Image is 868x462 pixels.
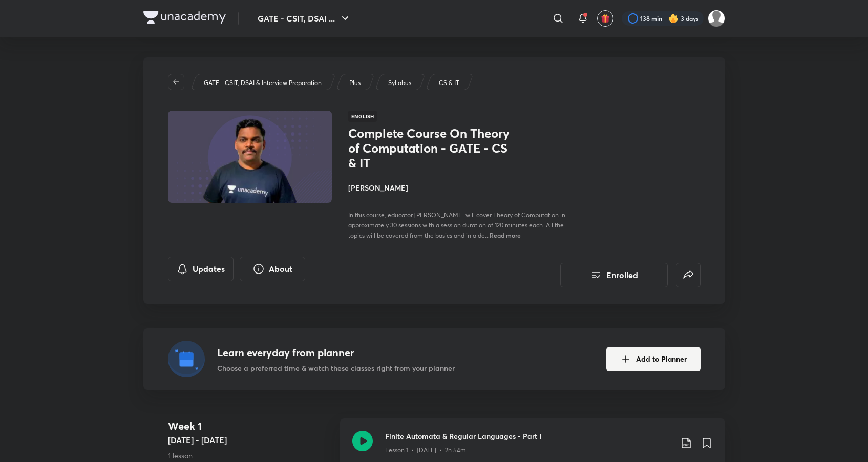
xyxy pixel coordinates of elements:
[143,11,226,26] a: Company Logo
[168,257,234,281] button: Updates
[168,418,332,434] h4: Week 1
[560,263,668,287] button: Enrolled
[597,10,613,27] button: avatar
[385,446,466,455] p: Lesson 1 • [DATE] • 2h 54m
[204,78,322,88] p: GATE - CSIT, DSAI & Interview Preparation
[166,110,333,204] img: Thumbnail
[708,10,725,27] img: Mayank Prakash
[388,78,411,88] p: Syllabus
[202,78,323,88] a: GATE - CSIT, DSAI & Interview Preparation
[668,13,679,24] img: streak
[347,78,362,88] a: Plus
[348,182,578,193] h4: [PERSON_NAME]
[676,263,701,287] button: false
[143,11,226,24] img: Company Logo
[439,78,459,88] p: CS & IT
[437,78,461,88] a: CS & IT
[348,126,516,170] h1: Complete Course On Theory of Computation - GATE - CS & IT
[601,14,610,23] img: avatar
[348,111,377,122] span: English
[348,211,565,239] span: In this course, educator [PERSON_NAME] will cover Theory of Computation in approximately 30 sessi...
[349,78,361,88] p: Plus
[251,8,357,29] button: GATE - CSIT, DSAI ...
[168,450,332,461] p: 1 lesson
[240,257,305,281] button: About
[606,347,701,371] button: Add to Planner
[217,363,455,373] p: Choose a preferred time & watch these classes right from your planner
[385,431,672,442] h3: Finite Automata & Regular Languages - Part I
[386,78,413,88] a: Syllabus
[168,434,332,446] h5: [DATE] - [DATE]
[217,345,455,361] h4: Learn everyday from planner
[490,231,521,239] span: Read more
